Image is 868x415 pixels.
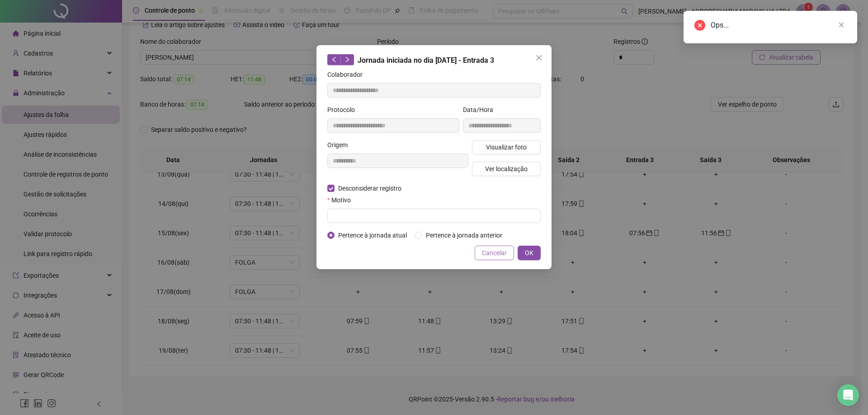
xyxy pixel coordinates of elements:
label: Colaborador [327,70,368,79]
a: Close [836,20,846,30]
span: left [331,56,337,63]
div: Open Intercom Messenger [837,384,859,406]
label: Protocolo [327,105,361,115]
label: Data/Hora [463,105,499,115]
span: Pertence à jornada anterior [422,230,506,240]
span: close [535,54,542,61]
span: Visualizar foto [486,142,527,152]
button: right [340,54,354,65]
button: Visualizar foto [472,140,541,154]
span: OK [525,248,533,258]
span: Pertence à jornada atual [335,230,410,240]
span: Desconsiderar registro [335,183,405,193]
button: Close [532,51,546,65]
button: Ver localização [472,162,541,176]
span: Cancelar [482,248,507,258]
button: Cancelar [475,246,514,260]
button: left [327,54,341,65]
span: Ver localização [485,164,528,174]
span: right [344,56,350,63]
span: close [838,22,844,28]
span: close-circle [694,20,705,31]
div: Jornada iniciada no dia [DATE] - Entrada 3 [327,54,541,66]
div: Ops... [711,20,846,31]
label: Origem [327,140,354,150]
button: OK [518,246,541,260]
label: Motivo [327,195,357,205]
